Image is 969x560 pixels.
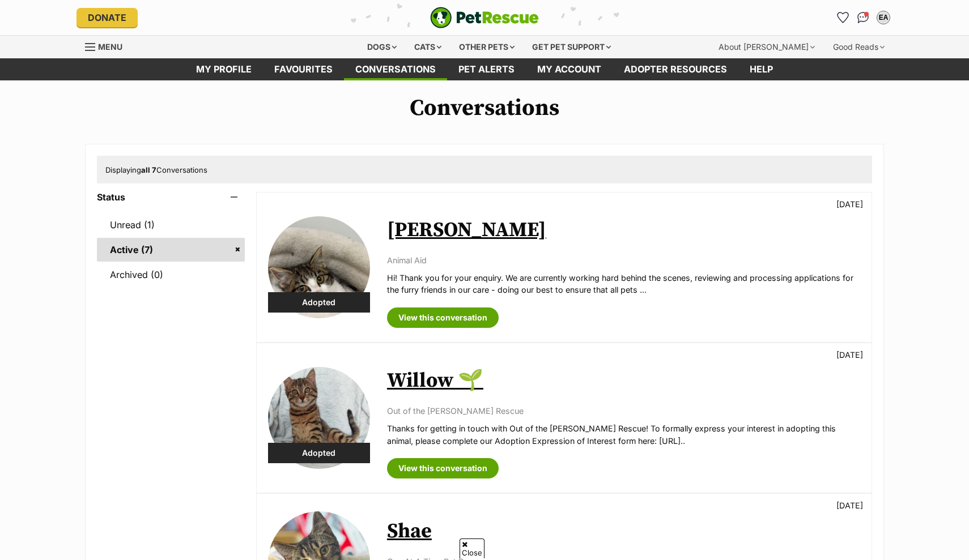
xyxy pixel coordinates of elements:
[263,58,344,80] a: Favourites
[387,272,860,296] p: Hi! Thank you for your enquiry. We are currently working hard behind the scenes, reviewing and pr...
[268,216,370,318] img: Meg
[97,192,245,202] header: Status
[97,238,245,262] a: Active (7)
[76,8,138,27] a: Donate
[836,198,863,210] p: [DATE]
[387,405,860,417] p: Out of the [PERSON_NAME] Rescue
[141,165,156,174] strong: all 7
[387,217,546,243] a: [PERSON_NAME]
[387,368,483,394] a: Willow 🌱
[451,36,522,58] div: Other pets
[359,36,405,58] div: Dogs
[711,36,823,58] div: About [PERSON_NAME]
[387,307,499,328] a: View this conversation
[98,42,122,52] span: Menu
[97,263,245,287] a: Archived (0)
[387,519,432,544] a: Shae
[836,349,863,361] p: [DATE]
[344,58,447,80] a: conversations
[524,36,619,58] div: Get pet support
[85,36,130,56] a: Menu
[268,292,370,313] div: Adopted
[874,8,892,27] button: My account
[268,367,370,469] img: Willow 🌱
[185,58,263,80] a: My profile
[854,8,872,27] a: Conversations
[430,7,539,28] img: logo-e224e6f780fb5917bec1dbf3a21bbac754714ae5b6737aabdf751b685950b380.svg
[387,422,860,447] p: Thanks for getting in touch with Out of the [PERSON_NAME] Rescue! To formally express your intere...
[406,36,449,58] div: Cats
[834,8,892,27] ul: Account quick links
[613,58,738,80] a: Adopter resources
[878,12,889,23] div: EA
[825,36,892,58] div: Good Reads
[836,499,863,511] p: [DATE]
[387,458,499,478] a: View this conversation
[97,213,245,237] a: Unread (1)
[447,58,526,80] a: Pet alerts
[460,538,484,558] span: Close
[526,58,613,80] a: My account
[857,12,869,23] img: chat-41dd97257d64d25036548639549fe6c8038ab92f7586957e7f3b1b290dea8141.svg
[430,7,539,28] a: PetRescue
[268,443,370,463] div: Adopted
[834,8,852,27] a: Favourites
[105,165,207,174] span: Displaying Conversations
[387,254,860,266] p: Animal Aid
[738,58,784,80] a: Help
